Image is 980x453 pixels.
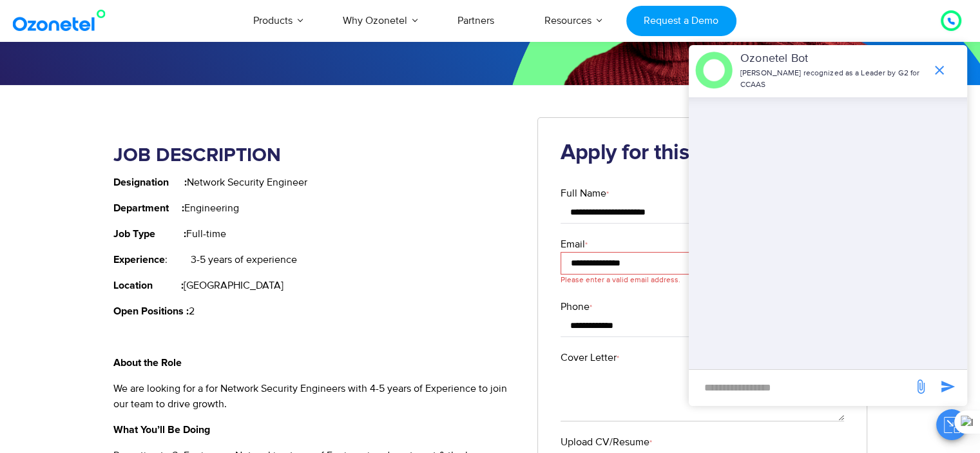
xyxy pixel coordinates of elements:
label: Email [561,236,844,252]
strong: Job Type : [113,229,186,239]
strong: Designation : [113,177,187,188]
label: Cover Letter [561,350,844,365]
strong: Experience [113,255,165,265]
a: Request a Demo [626,6,736,36]
p: Network Security Engineer [113,175,519,190]
img: header [695,52,733,89]
label: Full Name [561,186,844,201]
strong: Department : [113,203,184,213]
div: new-msg-input [695,376,907,400]
p: Full-time [113,226,519,242]
p: Ozonetel Bot [740,50,925,68]
p: : 3-5 years of experience [113,252,519,267]
div: Please enter a valid email address. [561,275,844,286]
label: Phone [561,299,844,314]
strong: JOB DESCRIPTION [113,146,281,165]
strong: What You’ll Be Doing [113,425,210,435]
p: 2 [113,304,519,319]
h2: Apply for this position [561,140,844,166]
strong: Open Positions : [113,306,189,316]
p: [GEOGRAPHIC_DATA] [113,278,519,293]
strong: Location : [113,280,184,291]
button: Close chat [936,409,967,440]
span: send message [935,374,961,400]
span: end chat or minimize [927,57,952,83]
p: [PERSON_NAME] recognized as a Leader by G2 for CCAAS [740,68,925,91]
strong: About the Role [113,358,182,368]
label: Upload CV/Resume [561,434,844,450]
span: send message [908,374,934,400]
p: Engineering [113,200,519,216]
p: We are looking for a for Network Security Engineers with 4-5 years of Experience to join our team... [113,381,519,412]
